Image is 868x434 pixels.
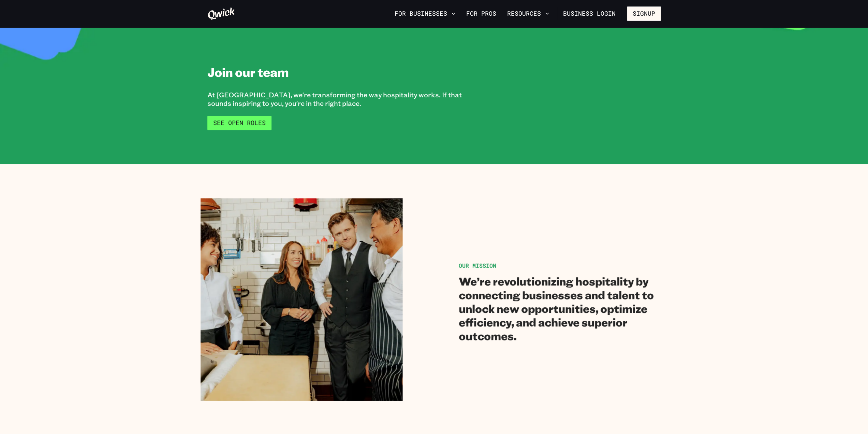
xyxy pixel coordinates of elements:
a: See Open Roles [207,116,271,130]
button: Signup [627,6,661,21]
img: We’re revolutionizing hospitality by connecting businesses and talent to unlock new opportunities... [200,198,402,401]
a: For Pros [464,8,499,19]
button: For Businesses [392,8,458,19]
h2: We’re revolutionizing hospitality by connecting businesses and talent to unlock new opportunities... [459,274,661,342]
a: Business Login [557,6,621,21]
span: OUR MISSION [459,262,496,269]
p: At [GEOGRAPHIC_DATA], we're transforming the way hospitality works. If that sounds inspiring to y... [207,90,480,108]
button: Resources [504,8,552,19]
h1: Join our team [207,64,289,80]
